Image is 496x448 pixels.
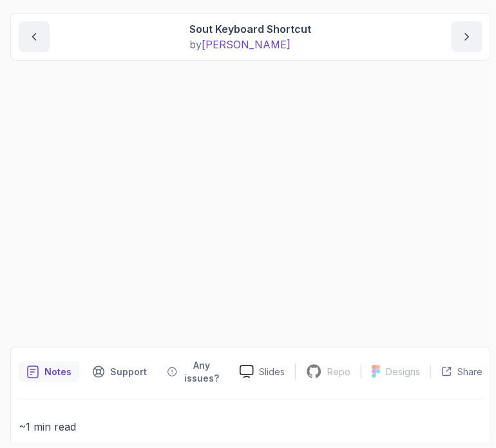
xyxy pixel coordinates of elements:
p: Sout Keyboard Shortcut [190,21,312,37]
span: [PERSON_NAME] [202,38,291,51]
button: Support button [84,355,155,389]
p: Notes [44,365,72,378]
button: Feedback button [160,355,229,389]
p: ~1 min read [19,418,482,436]
button: Share [430,365,482,378]
a: Slides [229,365,295,378]
p: Designs [386,365,420,378]
button: notes button [19,355,79,389]
p: by [190,37,312,52]
p: Share [457,365,482,378]
p: Support [110,365,147,378]
button: previous content [19,21,50,52]
button: next content [452,21,482,52]
p: Repo [327,365,350,378]
p: Slides [259,365,285,378]
p: Any issues? [182,359,222,385]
